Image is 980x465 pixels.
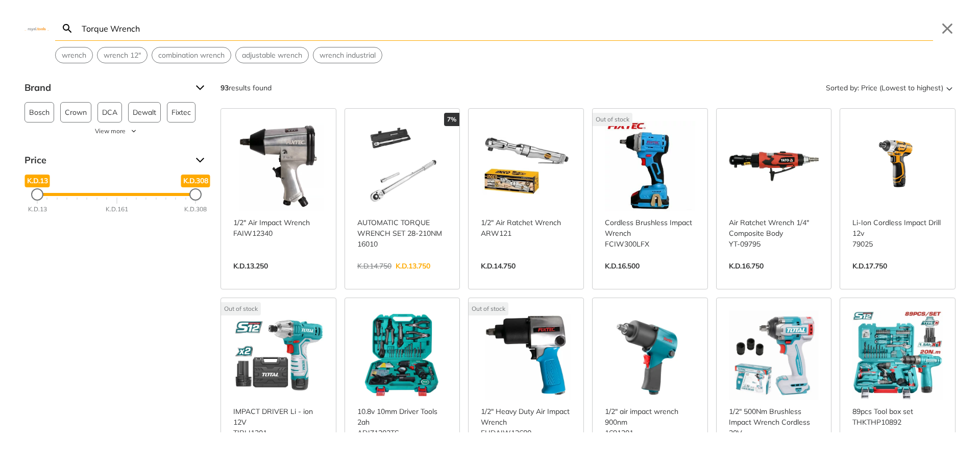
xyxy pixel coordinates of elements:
button: Bosch [24,102,54,123]
span: Brand [24,80,188,96]
button: Dewalt [128,102,161,123]
span: wrench [62,50,86,61]
div: Out of stock [221,302,261,315]
svg: Sort [943,82,955,94]
strong: 93 [220,83,229,92]
span: Bosch [29,103,50,122]
button: Select suggestion: wrench 12" [97,47,147,63]
span: combination wrench [158,50,225,61]
button: Sorted by:Price (Lowest to highest) Sort [824,80,955,96]
input: Search… [80,16,933,40]
span: Fixtec [171,103,191,122]
button: Close [939,20,955,37]
button: Select suggestion: wrench [56,47,92,63]
svg: Search [61,22,73,35]
div: Maximum Price [189,188,202,201]
button: View more [24,127,208,136]
div: Out of stock [593,113,632,126]
div: Suggestion: wrench industrial [313,47,382,63]
span: Price [24,152,188,168]
div: Out of stock [469,302,508,315]
div: Suggestion: adjustable wrench [235,47,309,63]
span: Dewalt [133,103,156,122]
div: Suggestion: wrench [55,47,93,63]
span: Price (Lowest to highest) [861,80,943,96]
span: wrench industrial [320,50,376,61]
button: Select suggestion: wrench industrial [313,47,382,63]
span: wrench 12" [104,50,141,61]
button: Fixtec [167,102,195,123]
div: 7% [444,113,459,126]
div: Suggestion: combination wrench [152,47,231,63]
div: K.D.308 [184,205,207,214]
span: DCA [102,103,117,122]
button: Select suggestion: adjustable wrench [236,47,308,63]
span: Crown [65,103,87,122]
button: Select suggestion: combination wrench [152,47,231,63]
span: adjustable wrench [242,50,302,61]
button: DCA [97,102,122,123]
div: results found [220,80,272,96]
div: Suggestion: wrench 12" [97,47,148,63]
span: View more [95,127,126,136]
div: K.D.13 [28,205,47,214]
button: Crown [60,102,91,123]
div: Minimum Price [31,188,43,201]
div: K.D.161 [106,205,128,214]
img: Close [24,26,49,31]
